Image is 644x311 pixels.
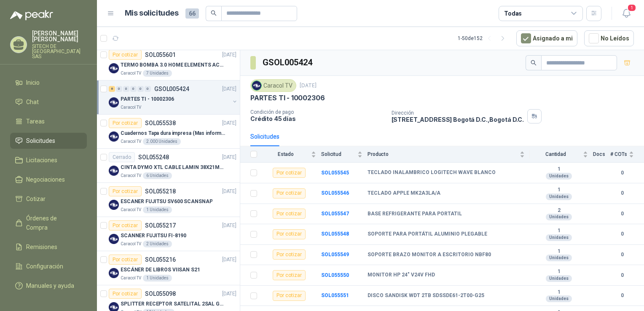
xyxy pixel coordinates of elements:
span: search [211,10,217,16]
b: 0 [610,230,634,238]
a: SOL055548 [321,231,349,237]
div: Unidades [546,193,572,200]
b: SOPORTE BRAZO MONITOR A ESCRITORIO NBF80 [368,252,491,258]
div: Unidades [546,275,572,282]
a: Órdenes de Compra [10,210,87,236]
button: Asignado a mi [516,30,577,46]
a: Cotizar [10,191,87,207]
b: 0 [610,169,634,177]
span: 66 [185,8,199,19]
a: SOL055551 [321,292,349,298]
img: Company Logo [252,81,261,90]
span: 1 [627,4,636,12]
b: SOPORTE PARA PORTÁTIL ALUMINIO PLEGABLE [368,231,487,238]
p: [DATE] [222,188,236,196]
p: ESCÁNER DE LIBROS VIISAN S21 [121,266,200,274]
div: 1 - 50 de 152 [458,32,510,45]
span: Producto [368,151,518,157]
p: GSOL005424 [154,86,189,92]
p: Caracol TV [121,104,141,111]
h3: GSOL005424 [263,56,314,69]
b: 0 [610,210,634,218]
p: Crédito 45 días [250,115,385,122]
a: Manuales y ayuda [10,278,87,294]
b: 0 [610,189,634,197]
img: Company Logo [109,63,119,73]
div: Unidades [546,234,572,241]
b: SOL055550 [321,272,349,278]
b: 2 [530,207,588,214]
p: Caracol TV [121,275,141,282]
div: Por cotizar [273,209,306,219]
span: Cantidad [530,151,581,157]
b: TECLADO APPLE MK2A3LA/A [368,190,440,197]
a: SOL055547 [321,211,349,217]
div: Unidades [546,295,572,302]
p: SOL055216 [145,257,176,263]
b: 0 [610,271,634,279]
span: Solicitud [321,151,356,157]
div: Unidades [546,255,572,261]
div: Por cotizar [109,50,142,60]
span: Manuales y ayuda [26,281,74,290]
p: [DATE] [222,153,236,161]
th: Docs [593,146,610,163]
a: SOL055545 [321,170,349,176]
b: 0 [610,292,634,300]
div: 0 [116,86,122,92]
p: SOL055217 [145,223,176,228]
p: [STREET_ADDRESS] Bogotá D.C. , Bogotá D.C. [392,116,524,123]
div: 2.000 Unidades [143,138,181,145]
th: Producto [368,146,530,163]
a: SOL055549 [321,252,349,257]
span: Chat [26,97,39,107]
div: Caracol TV [250,79,296,92]
a: Tareas [10,113,87,129]
div: 6 Unidades [143,172,172,179]
a: Por cotizarSOL055216[DATE] Company LogoESCÁNER DE LIBROS VIISAN S21Caracol TV1 Unidades [97,251,240,285]
p: [DATE] [222,85,236,93]
div: Solicitudes [250,132,279,141]
a: Solicitudes [10,133,87,149]
div: 0 [130,86,137,92]
span: Remisiones [26,242,57,252]
p: SOL055218 [145,188,176,194]
div: Por cotizar [109,255,142,265]
p: Caracol TV [121,70,141,77]
span: Configuración [26,262,63,271]
span: Tareas [26,117,45,126]
img: Company Logo [109,200,119,210]
b: 1 [530,166,588,173]
a: Configuración [10,258,87,274]
img: Company Logo [109,268,119,278]
div: 0 [123,86,129,92]
th: # COTs [610,146,644,163]
div: Unidades [546,173,572,180]
span: Cotizar [26,194,46,204]
p: [DATE] [222,51,236,59]
p: Dirección [392,110,524,116]
p: Caracol TV [121,206,141,213]
p: Caracol TV [121,172,141,179]
a: CerradoSOL055248[DATE] Company LogoCINTA DYMO XTL CABLE LAMIN 38X21MMBLANCOCaracol TV6 Unidades [97,149,240,183]
span: Inicio [26,78,40,87]
a: Por cotizarSOL055538[DATE] Company LogoCuadernos Tapa dura impresa (Mas informacion en el adjunto... [97,115,240,149]
h1: Mis solicitudes [125,7,179,19]
div: 1 Unidades [143,206,172,213]
b: 1 [530,187,588,193]
th: Solicitud [321,146,368,163]
span: search [531,60,537,66]
b: 1 [530,248,588,255]
p: [DATE] [300,82,317,90]
b: BASE REFRIGERANTE PARA PORTATIL [368,211,462,217]
span: Solicitudes [26,136,55,145]
p: PARTES TI - 10002306 [250,94,325,102]
a: Por cotizarSOL055601[DATE] Company LogoTERMO BOMBA 3.0 HOME ELEMENTS ACERO INOXCaracol TV7 Unidades [97,46,240,80]
img: Logo peakr [10,10,53,20]
div: Unidades [546,214,572,220]
span: Licitaciones [26,155,57,165]
img: Company Logo [109,97,119,107]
